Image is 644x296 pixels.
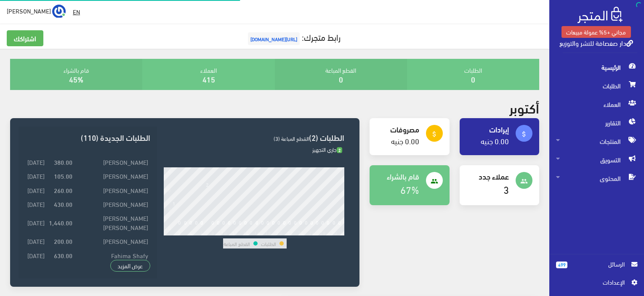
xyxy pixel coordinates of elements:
[339,72,343,86] a: 0
[309,230,315,235] div: 26
[54,171,72,180] strong: 105.00
[69,4,83,19] a: EN
[25,133,150,141] h3: الطلبات الجديدة (110)
[164,133,344,141] h3: الطلبات (2)
[54,251,72,260] strong: 630.00
[298,230,304,235] div: 24
[320,230,326,235] div: 28
[549,95,644,114] a: العملاء
[331,230,337,235] div: 30
[25,169,47,183] td: [DATE]
[25,248,47,262] td: [DATE]
[75,234,150,248] td: [PERSON_NAME]
[54,157,72,166] strong: 380.00
[25,155,47,169] td: [DATE]
[391,134,419,148] a: 0.00 جنيه
[275,59,407,90] div: القطع المباعة
[75,248,150,262] td: Fahima Shafy
[509,100,539,115] h2: أكتوبر
[73,6,80,17] u: EN
[276,230,282,235] div: 20
[481,134,509,148] a: 0.00 جنيه
[556,169,637,188] span: المحتوى
[246,29,341,45] a: رابط متجرك:[URL][DOMAIN_NAME]
[110,260,151,272] a: عرض المزيد
[287,230,293,235] div: 22
[54,236,72,246] strong: 200.00
[400,180,419,198] a: 67%
[254,230,260,235] div: 16
[25,183,47,197] td: [DATE]
[549,114,644,132] a: التقارير
[7,4,66,18] a: ... [PERSON_NAME]
[471,72,475,86] a: 0
[69,72,83,86] a: 45%
[178,230,181,235] div: 2
[503,180,509,198] a: 3
[25,234,47,248] td: [DATE]
[407,59,539,90] div: الطلبات
[10,59,142,90] div: قام بالشراء
[556,132,637,151] span: المنتجات
[54,185,72,195] strong: 260.00
[52,5,66,18] img: ...
[75,155,150,169] td: [PERSON_NAME]
[562,26,631,38] a: مجاني +5% عمولة مبيعات
[261,238,277,248] td: الطلبات
[559,37,633,49] a: دار صفصافة للنشر والتوزيع
[274,133,309,143] span: القطع المباعة (3)
[549,58,644,77] a: الرئيسية
[54,199,72,209] strong: 430.00
[25,197,47,211] td: [DATE]
[556,77,637,95] span: الطلبات
[376,125,419,133] h4: مصروفات
[466,125,509,133] h4: إيرادات
[75,183,150,197] td: [PERSON_NAME]
[574,259,625,269] span: الرسائل
[25,211,47,234] td: [DATE]
[221,230,227,235] div: 10
[49,218,72,227] strong: 1,440.00
[431,177,438,185] i: people
[265,230,271,235] div: 18
[556,277,637,291] a: اﻹعدادات
[556,95,637,114] span: العملاء
[232,230,238,235] div: 12
[556,114,637,132] span: التقارير
[563,277,624,287] span: اﻹعدادات
[142,59,274,90] div: العملاء
[202,72,215,86] a: 415
[7,5,51,16] span: [PERSON_NAME]
[520,177,528,185] i: people
[577,7,623,23] img: .
[75,169,150,183] td: [PERSON_NAME]
[556,259,637,277] a: 499 الرسائل
[223,238,250,248] td: القطع المباعة
[376,172,419,180] h4: قام بالشراء
[549,169,644,188] a: المحتوى
[75,197,150,211] td: [PERSON_NAME]
[337,147,342,153] span: 2
[431,130,438,138] i: attach_money
[556,151,637,169] span: التسويق
[75,211,150,234] td: [PERSON_NAME] [PERSON_NAME]
[211,230,214,235] div: 8
[520,130,528,138] i: attach_money
[200,230,203,235] div: 6
[466,172,509,180] h4: عملاء جدد
[556,58,637,77] span: الرئيسية
[189,230,192,235] div: 4
[549,77,644,95] a: الطلبات
[312,144,342,154] span: جاري التجهيز
[243,230,249,235] div: 14
[7,30,43,46] a: اشتراكك
[549,132,644,151] a: المنتجات
[248,32,300,45] span: [URL][DOMAIN_NAME]
[556,262,567,268] span: 499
